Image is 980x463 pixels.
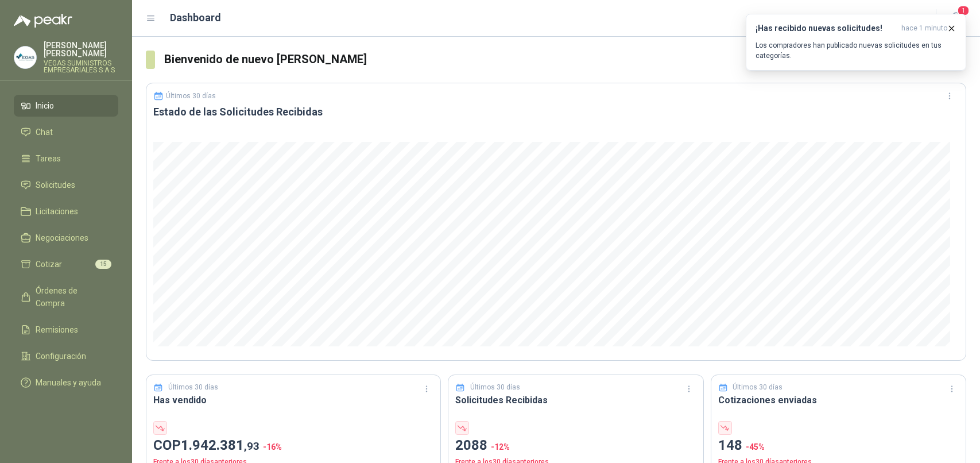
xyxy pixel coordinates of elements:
[36,232,88,244] span: Negociaciones
[36,179,75,191] span: Solicitudes
[153,105,959,119] h3: Estado de las Solicitudes Recibidas
[14,280,118,314] a: Órdenes de Compra
[44,60,118,74] p: VEGAS SUMINISTROS EMPRESARIALES S A S
[14,174,118,196] a: Solicitudes
[470,382,520,393] p: Últimos 30 días
[36,205,78,218] span: Licitaciones
[170,10,221,26] h1: Dashboard
[718,435,959,457] p: 148
[14,372,118,393] a: Manuales y ayuda
[244,439,259,453] span: ,93
[14,148,118,169] a: Tareas
[14,345,118,367] a: Configuración
[36,258,62,271] span: Cotizar
[14,121,118,143] a: Chat
[746,14,966,71] button: ¡Has recibido nuevas solicitudes!hace 1 minuto Los compradores han publicado nuevas solicitudes e...
[756,24,897,33] h3: ¡Has recibido nuevas solicitudes!
[36,126,53,138] span: Chat
[14,47,36,68] img: Company Logo
[14,227,118,249] a: Negociaciones
[14,319,118,341] a: Remisiones
[14,253,118,275] a: Cotizar15
[36,350,86,362] span: Configuración
[153,393,433,407] h3: Has vendido
[36,284,107,310] span: Órdenes de Compra
[756,40,956,61] p: Los compradores han publicado nuevas solicitudes en tus categorías.
[14,200,118,222] a: Licitaciones
[455,393,696,407] h3: Solicitudes Recibidas
[733,382,783,393] p: Últimos 30 días
[746,442,765,452] span: -45 %
[168,382,218,393] p: Últimos 30 días
[455,435,696,457] p: 2088
[491,442,510,452] span: -12 %
[14,95,118,117] a: Inicio
[718,393,959,407] h3: Cotizaciones enviadas
[36,376,101,389] span: Manuales y ayuda
[946,8,966,29] button: 1
[36,99,54,112] span: Inicio
[36,152,61,165] span: Tareas
[95,260,111,269] span: 15
[181,437,259,453] span: 1.942.381
[957,5,970,16] span: 1
[44,41,118,57] p: [PERSON_NAME] [PERSON_NAME]
[164,51,966,68] h3: Bienvenido de nuevo [PERSON_NAME]
[166,92,216,100] p: Últimos 30 días
[36,323,78,336] span: Remisiones
[901,24,947,33] span: hace 1 minuto
[153,435,433,457] p: COP
[263,442,282,452] span: -16 %
[14,14,72,28] img: Logo peakr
